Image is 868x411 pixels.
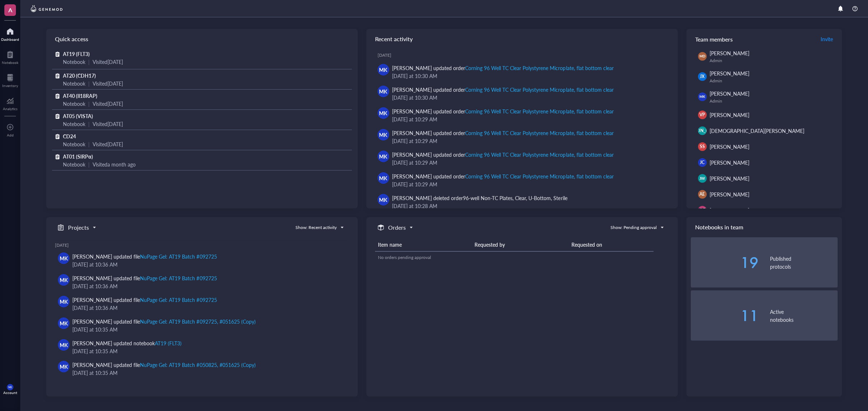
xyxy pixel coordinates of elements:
[379,174,387,182] span: MK
[700,159,705,166] span: JC
[55,271,349,293] a: MK[PERSON_NAME] updated fileNuPage Gel: AT19 Batch #092725[DATE] at 10:36 AM
[465,151,614,158] div: Corning 96 Well TC Clear Polystyrene Microplate, flat bottom clear
[1,26,19,42] a: Dashboard
[710,111,749,118] span: [PERSON_NAME]
[710,127,804,134] span: [DEMOGRAPHIC_DATA][PERSON_NAME]
[2,83,18,88] div: Inventory
[770,255,838,271] div: Published protocols
[55,242,349,248] div: [DATE]
[88,79,90,87] div: |
[378,254,651,261] div: No orders pending approval
[60,341,68,349] span: MK
[72,325,343,333] div: [DATE] at 10:35 AM
[465,129,614,137] div: Corning 96 Well TC Clear Polystyrene Microplate, flat bottom clear
[379,109,387,117] span: MK
[88,160,90,168] div: |
[378,52,672,58] div: [DATE]
[388,223,406,232] h5: Orders
[72,282,343,290] div: [DATE] at 10:36 AM
[686,29,842,49] div: Team members
[372,126,672,148] a: MK[PERSON_NAME] updated orderCorning 96 Well TC Clear Polystyrene Microplate, flat bottom clear[D...
[60,319,68,327] span: MK
[710,70,749,77] span: [PERSON_NAME]
[88,120,90,128] div: |
[610,224,657,231] div: Show: Pending approval
[63,50,90,57] span: AT19 (FLT3)
[93,120,123,128] div: Visited [DATE]
[3,107,17,111] div: Analytics
[472,238,568,251] th: Requested by
[140,361,255,368] div: NuPage Gel: AT19 Batch #050825, #051625 (Copy)
[699,54,705,59] span: MD
[392,64,614,72] div: [PERSON_NAME] updated order
[93,58,123,66] div: Visited [DATE]
[140,253,217,260] div: NuPage Gel: AT19 Batch #092725
[710,143,749,150] span: [PERSON_NAME]
[88,140,90,148] div: |
[392,72,666,80] div: [DATE] at 10:30 AM
[392,194,567,202] div: [PERSON_NAME] deleted order
[55,358,349,380] a: MK[PERSON_NAME] updated fileNuPage Gel: AT19 Batch #050825, #051625 (Copy)[DATE] at 10:35 AM
[88,58,90,66] div: |
[93,100,123,108] div: Visited [DATE]
[155,339,182,347] div: AT19 (FLT3)
[463,194,567,202] div: 96-well Non-TC Plates, Clear, U-Bottom, Sterile
[93,160,136,168] div: Visited a month ago
[820,33,833,45] button: Invite
[710,191,749,198] span: [PERSON_NAME]
[710,78,835,84] div: Admin
[60,254,68,262] span: MK
[72,339,182,347] div: [PERSON_NAME] updated notebook
[7,133,14,137] div: Add
[55,336,349,358] a: MK[PERSON_NAME] updated notebookAT19 (FLT3)[DATE] at 10:35 AM
[465,108,614,115] div: Corning 96 Well TC Clear Polystyrene Microplate, flat bottom clear
[372,83,672,104] a: MK[PERSON_NAME] updated orderCorning 96 Well TC Clear Polystyrene Microplate, flat bottom clear[D...
[72,361,256,369] div: [PERSON_NAME] updated file
[8,386,12,389] span: MK
[710,58,835,64] div: Admin
[465,173,614,180] div: Corning 96 Well TC Clear Polystyrene Microplate, flat bottom clear
[699,176,705,181] span: JW
[821,35,833,43] span: Invite
[392,172,614,180] div: [PERSON_NAME] updated order
[63,153,93,160] span: AT01 (SIRPα)
[8,5,12,14] span: A
[295,224,337,231] div: Show: Recent activity
[700,143,705,150] span: SS
[2,49,18,65] a: Notebook
[710,49,749,57] span: [PERSON_NAME]
[699,191,705,198] span: AE
[691,308,758,323] div: 11
[63,100,85,108] div: Notebook
[700,73,705,80] span: JX
[392,107,614,115] div: [PERSON_NAME] updated order
[93,140,123,148] div: Visited [DATE]
[379,196,387,204] span: MK
[372,148,672,169] a: MK[PERSON_NAME] updated orderCorning 96 Well TC Clear Polystyrene Microplate, flat bottom clear[D...
[63,140,85,148] div: Notebook
[686,217,842,237] div: Notebooks in team
[372,169,672,191] a: MK[PERSON_NAME] updated orderCorning 96 Well TC Clear Polystyrene Microplate, flat bottom clear[D...
[375,238,472,251] th: Item name
[699,94,705,99] span: MK
[55,315,349,336] a: MK[PERSON_NAME] updated fileNuPage Gel: AT19 Batch #092725, #051625 (Copy)[DATE] at 10:35 AM
[88,100,90,108] div: |
[710,175,749,182] span: [PERSON_NAME]
[63,58,85,66] div: Notebook
[63,112,93,120] span: AT05 (VISTA)
[465,86,614,93] div: Corning 96 Well TC Clear Polystyrene Microplate, flat bottom clear
[685,127,720,134] span: [PERSON_NAME]
[379,131,387,139] span: MK
[3,95,17,111] a: Analytics
[46,29,358,49] div: Quick access
[140,296,217,303] div: NuPage Gel: AT19 Batch #092725
[569,238,654,251] th: Requested on
[63,133,76,140] span: CD24
[55,250,349,271] a: MK[PERSON_NAME] updated fileNuPage Gel: AT19 Batch #092725[DATE] at 10:36 AM
[2,60,18,65] div: Notebook
[72,369,343,377] div: [DATE] at 10:35 AM
[2,72,18,88] a: Inventory
[379,87,387,95] span: MK
[392,137,666,145] div: [DATE] at 10:29 AM
[366,29,678,49] div: Recent activity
